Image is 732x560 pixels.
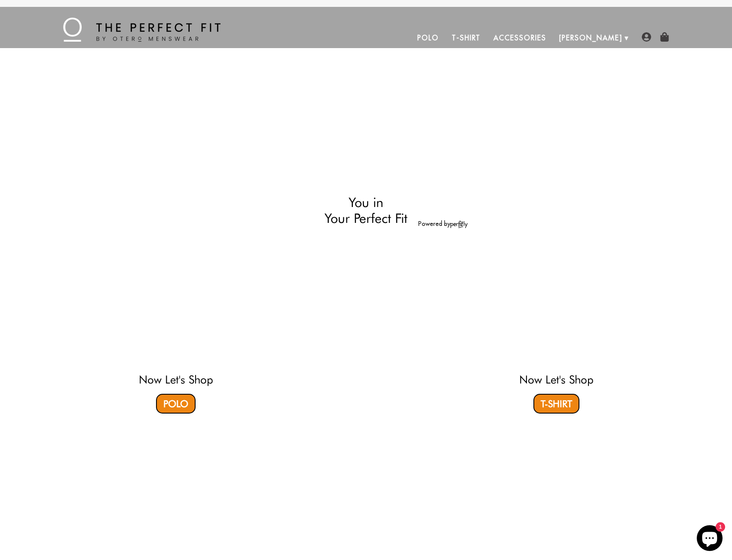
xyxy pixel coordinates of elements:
[694,525,725,553] inbox-online-store-chat: Shopify online store chat
[642,32,651,42] img: user-account-icon.png
[156,394,196,414] a: Polo
[445,27,487,48] a: T-Shirt
[487,27,552,48] a: Accessories
[660,32,669,42] img: shopping-bag-icon.png
[553,27,629,48] a: [PERSON_NAME]
[411,27,445,48] a: Polo
[265,195,468,226] h2: You in Your Perfect Fit
[139,373,213,386] a: Now Let's Shop
[418,220,468,228] a: Powered by
[63,18,221,42] img: The Perfect Fit - by Otero Menswear - Logo
[450,221,468,228] img: perfitly-logo_73ae6c82-e2e3-4a36-81b1-9e913f6ac5a1.png
[519,373,594,386] a: Now Let's Shop
[533,394,579,414] a: T-Shirt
